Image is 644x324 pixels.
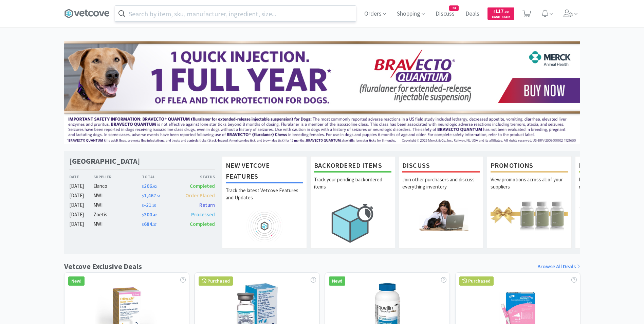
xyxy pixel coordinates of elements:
a: [DATE]MWI$684.37Completed [69,220,215,228]
div: Zoetis [93,211,142,219]
a: New Vetcove FeaturesTrack the latest Vetcove Features and Updates [222,156,307,249]
span: . 15 [151,203,156,208]
a: [DATE]MWI$1,467.51Order Placed [69,192,215,200]
h1: [GEOGRAPHIC_DATA] [69,156,140,166]
span: Order Placed [185,192,215,199]
span: Cash Back [492,15,510,20]
img: hero_backorders.png [314,200,391,246]
span: 300 [142,211,157,218]
span: . 37 [152,222,157,227]
h1: Discuss [402,160,480,173]
div: [DATE] [69,220,94,228]
a: Backordered ItemsTrack your pending backordered items [310,156,395,249]
div: Date [69,174,94,180]
span: 684 [142,221,157,227]
div: MWI [93,220,142,228]
p: Track your pending backordered items [314,176,391,200]
a: DiscussJoin other purchasers and discuss everything inventory [399,156,483,249]
span: Completed [190,183,215,189]
span: . 51 [156,194,161,198]
div: MWI [93,192,142,200]
div: Total [142,174,179,180]
span: Processed [191,211,215,218]
span: Completed [190,221,215,227]
p: Join other purchasers and discuss everything inventory [402,176,480,200]
span: 24 [449,6,458,11]
span: $ [142,213,144,217]
h1: Backordered Items [314,160,391,173]
span: 117 [494,8,509,14]
img: hero_feature_roadmap.png [226,211,303,241]
span: $ [142,184,144,189]
div: [DATE] [69,211,94,219]
span: 206 [142,183,157,189]
span: Return [199,202,215,208]
span: . 42 [152,213,157,217]
p: Track the latest Vetcove Features and Updates [226,187,303,211]
img: 3ffb5edee65b4d9ab6d7b0afa510b01f.jpg [64,41,580,144]
img: hero_promotions.png [491,200,568,231]
span: 1,467 [142,192,161,199]
a: [DATE]Elanco$206.92Completed [69,182,215,190]
input: Search by item, sku, manufacturer, ingredient, size... [115,6,356,21]
div: Supplier [93,174,142,180]
a: [DATE]MWI$-21.15Return [69,201,215,209]
span: . 92 [152,184,157,189]
h1: Vetcove Exclusive Deals [64,260,142,272]
span: $ [142,222,144,227]
a: PromotionsView promotions across all of your suppliers [487,156,572,249]
div: Status [179,174,215,180]
span: $ [494,10,495,14]
span: -21 [142,202,156,208]
a: Discuss24 [433,11,457,17]
img: hero_discuss.png [402,200,480,231]
h1: Promotions [491,160,568,173]
a: [DATE]Zoetis$300.42Processed [69,211,215,219]
div: [DATE] [69,192,94,200]
span: $ [142,203,144,208]
span: . 00 [503,10,509,14]
a: Browse All Deals [537,262,580,271]
span: $ [142,194,144,198]
a: Deals [463,11,482,17]
p: View promotions across all of your suppliers [491,176,568,200]
h1: New Vetcove Features [226,160,303,183]
div: [DATE] [69,201,94,209]
div: MWI [93,201,142,209]
div: Elanco [93,182,142,190]
div: [DATE] [69,182,94,190]
a: $117.00Cash Back [487,4,514,23]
